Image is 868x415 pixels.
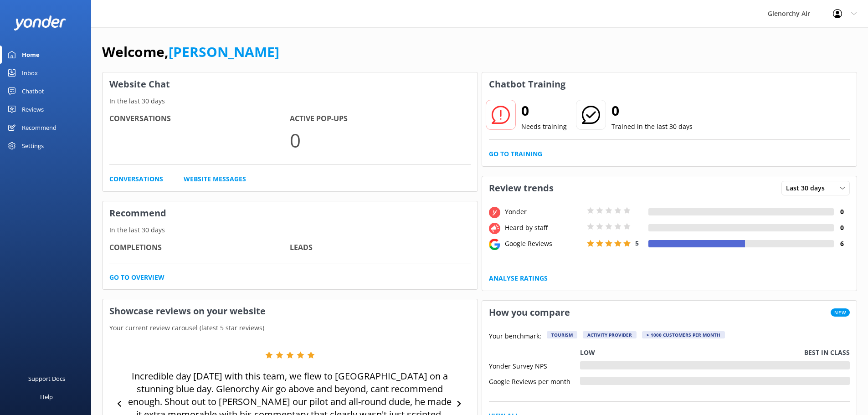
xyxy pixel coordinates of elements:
[14,15,66,31] img: yonder-white-logo.png
[103,72,478,96] h3: Website Chat
[521,100,567,122] h2: 0
[611,100,693,122] h2: 0
[482,72,572,96] h3: Chatbot Training
[22,100,44,118] div: Reviews
[583,331,637,338] div: Activity Provider
[489,361,580,369] div: Yonder Survey NPS
[547,331,577,338] div: Tourism
[22,118,56,137] div: Recommend
[22,64,38,82] div: Inbox
[635,239,639,247] span: 5
[521,122,567,132] p: Needs training
[834,223,850,233] h4: 0
[503,239,585,249] div: Google Reviews
[489,377,580,385] div: Google Reviews per month
[482,301,577,324] h3: How you compare
[834,207,850,217] h4: 0
[109,272,164,282] a: Go to overview
[786,183,830,193] span: Last 30 days
[103,201,478,225] h3: Recommend
[503,223,585,233] div: Heard by staff
[22,82,44,100] div: Chatbot
[489,273,548,283] a: Analyse Ratings
[103,96,478,106] p: In the last 30 days
[103,299,478,323] h3: Showcase reviews on your website
[503,207,585,217] div: Yonder
[103,225,478,235] p: In the last 30 days
[109,174,163,184] a: Conversations
[482,176,560,200] h3: Review trends
[109,242,290,254] h4: Completions
[489,149,542,159] a: Go to Training
[290,242,470,254] h4: Leads
[109,113,290,125] h4: Conversations
[489,331,541,342] p: Your benchmark:
[804,348,850,358] p: Best in class
[290,113,470,125] h4: Active Pop-ups
[102,41,279,63] h1: Welcome,
[831,308,850,317] span: New
[611,122,693,132] p: Trained in the last 30 days
[40,388,53,406] div: Help
[169,42,279,61] a: [PERSON_NAME]
[22,46,40,64] div: Home
[642,331,725,338] div: > 1000 customers per month
[103,323,478,333] p: Your current review carousel (latest 5 star reviews)
[184,174,246,184] a: Website Messages
[290,125,470,155] p: 0
[580,348,595,358] p: Low
[834,239,850,249] h4: 6
[22,137,44,155] div: Settings
[28,369,65,388] div: Support Docs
